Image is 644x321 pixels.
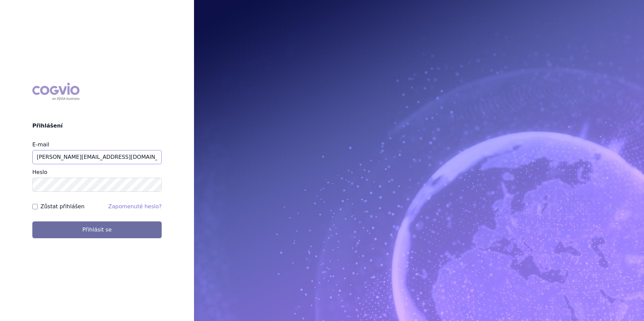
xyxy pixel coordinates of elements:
a: Zapomenuté heslo? [108,203,162,210]
button: Přihlásit se [32,221,162,238]
label: E-mail [32,141,49,148]
div: COGVIO [32,83,79,100]
label: Zůstat přihlášen [40,203,85,211]
label: Heslo [32,169,47,175]
h2: Přihlášení [32,122,162,130]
